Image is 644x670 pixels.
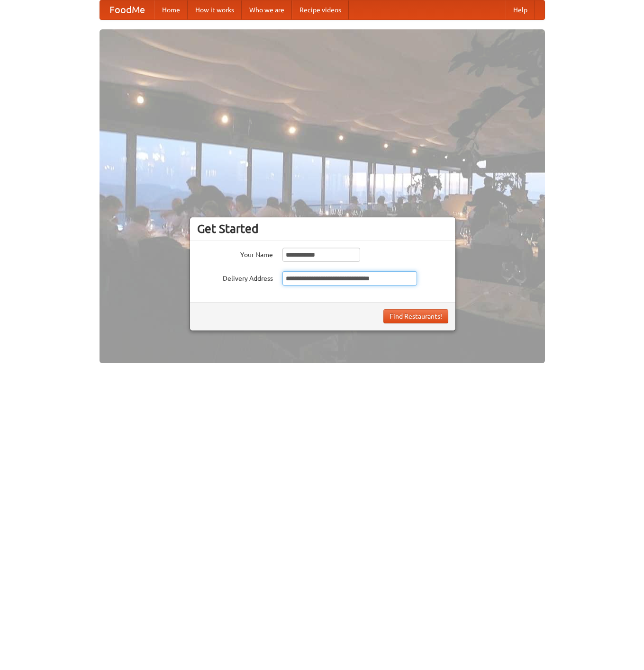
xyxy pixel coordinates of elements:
a: FoodMe [100,0,154,19]
a: How it works [188,0,242,19]
h3: Get Started [197,222,448,236]
label: Delivery Address [197,271,273,283]
a: Who we are [242,0,292,19]
a: Help [506,0,535,19]
label: Your Name [197,248,273,259]
button: Find Restaurants! [383,309,448,323]
a: Home [154,0,188,19]
a: Recipe videos [292,0,349,19]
